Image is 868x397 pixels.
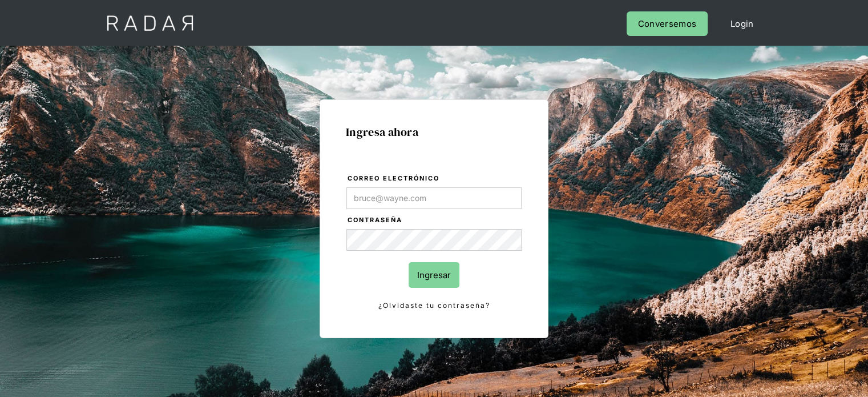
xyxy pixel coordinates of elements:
input: bruce@wayne.com [346,187,522,209]
a: Conversemos [627,11,708,36]
a: Login [719,11,765,36]
label: Correo electrónico [348,173,522,185]
label: Contraseña [348,215,522,226]
input: Ingresar [409,262,459,288]
h1: Ingresa ahora [346,126,522,138]
form: Login Form [346,173,522,312]
a: ¿Olvidaste tu contraseña? [346,299,522,312]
